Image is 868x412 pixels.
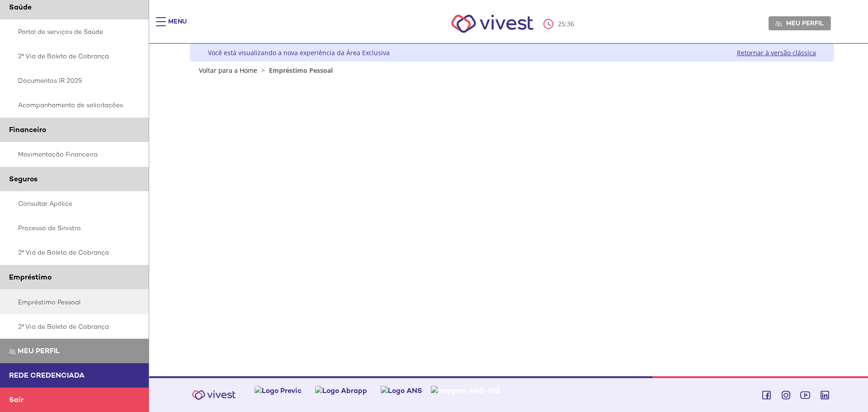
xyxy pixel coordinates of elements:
div: Vivest [183,44,834,376]
img: Vivest [441,5,544,43]
img: Imagem ANS-SIG [431,386,500,395]
span: Meu perfil [786,19,824,27]
img: Logo Previc [255,386,302,395]
section: <span lang="pt-BR" dir="ltr">Empréstimos - Phoenix Finne</span> [244,83,781,276]
img: Vivest [187,385,241,405]
a: Voltar para a Home [199,66,257,75]
img: Logo Abrapp [315,386,367,395]
span: Rede Credenciada [9,370,85,380]
div: Menu [168,17,187,35]
span: Financeiro [9,125,46,134]
span: Empréstimo [9,272,52,282]
a: Meu perfil [769,16,831,30]
span: 36 [567,19,574,28]
iframe: Iframe [244,83,781,274]
span: Empréstimo Pessoal [269,66,333,75]
img: Meu perfil [9,348,16,355]
img: Logo ANS [381,386,422,395]
span: Sair [9,395,24,404]
span: 25 [558,19,565,28]
div: : [543,19,576,29]
div: Você está visualizando a nova experiência da Área Exclusiva [208,48,390,57]
span: > [259,66,267,75]
footer: Vivest [149,376,868,412]
span: Saúde [9,2,32,12]
img: Meu perfil [775,20,782,27]
span: Meu perfil [18,346,60,355]
a: Retornar à versão clássica [737,48,816,57]
span: Seguros [9,174,38,184]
